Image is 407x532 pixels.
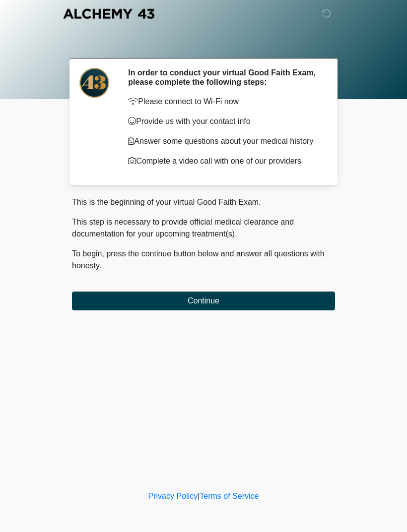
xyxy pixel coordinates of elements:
[72,248,335,272] p: To begin, press the continue button below and answer all questions with honesty.
[128,135,320,147] p: Answer some questions about your medical history
[128,116,320,127] p: Provide us with your contact info
[65,36,342,54] h1: ‎ ‎ ‎ ‎
[72,196,335,208] p: This is the beginning of your virtual Good Faith Exam.
[128,68,320,87] h2: In order to conduct your virtual Good Faith Exam, please complete the following steps:
[72,216,335,240] p: This step is necessary to provide official medical clearance and documentation for your upcoming ...
[128,96,320,108] p: Please connect to Wi-Fi now
[128,155,320,167] p: Complete a video call with one of our providers
[72,292,335,310] button: Continue
[148,492,198,500] a: Privacy Policy
[200,492,259,500] a: Terms of Service
[62,7,155,20] img: Alchemy 43 Logo
[79,68,109,98] img: Agent Avatar
[198,492,200,500] a: |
